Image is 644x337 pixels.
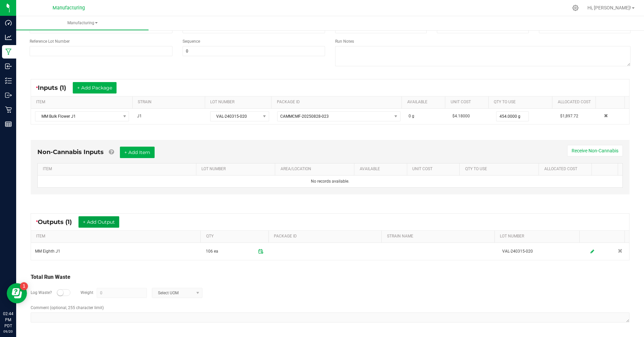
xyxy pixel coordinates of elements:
[280,114,329,119] span: CAMMCMF-20250828-023
[465,166,536,172] a: QTY TO USESortable
[5,48,12,55] inline-svg: Manufacturing
[201,166,272,172] a: LOT NUMBERSortable
[16,20,149,26] span: Manufacturing
[35,111,129,121] span: NO DATA FOUND
[31,273,630,281] div: Total Run Waste
[5,92,12,99] inline-svg: Outbound
[16,16,149,30] a: Manufacturing
[5,106,12,113] inline-svg: Retail
[409,114,411,118] span: 0
[281,166,352,172] a: AREA/LOCATIONSortable
[36,234,198,239] a: ITEMSortable
[387,234,492,239] a: STRAIN NAMESortable
[567,145,623,156] button: Receive Non-Cannabis
[5,20,12,26] inline-svg: Dashboard
[138,100,202,105] a: STRAINSortable
[206,234,266,239] a: QTYSortable
[335,39,354,44] span: Run Notes
[407,100,443,105] a: AVAILABLESortable
[558,100,593,105] a: Allocated CostSortable
[78,216,119,228] button: + Add Output
[37,148,104,156] span: Non-Cannabis Inputs
[206,246,218,257] span: 106 ea
[73,82,117,93] button: + Add Package
[3,329,13,334] p: 09/20
[109,148,114,156] a: Add Non-Cannabis items that were also consumed in the run (e.g. gloves and packaging); Also add N...
[36,100,130,105] a: ITEMSortable
[277,100,399,105] a: PACKAGE IDSortable
[360,166,405,172] a: AVAILABLESortable
[31,290,52,296] label: Log Waste?
[30,39,70,44] span: Reference Lot Number
[585,234,622,239] a: Sortable
[210,100,269,105] a: LOT NUMBERSortable
[498,243,584,260] td: VAL-240315-020
[31,243,202,260] td: MM Eighth J1
[211,112,260,121] span: VAL-240315-020
[3,311,13,329] p: 02:44 PM PDT
[38,218,78,226] span: Outputs (1)
[5,77,12,84] inline-svg: Inventory
[38,176,622,187] td: No records available.
[7,283,27,303] iframe: Resource center
[53,5,85,11] span: Manufacturing
[120,147,155,158] button: + Add Item
[35,112,120,121] span: MM Bulk Flower J1
[601,100,622,105] a: Sortable
[20,282,28,290] iframe: Resource center unread badge
[277,111,400,121] span: NO DATA FOUND
[38,84,73,91] span: Inputs (1)
[274,234,379,239] a: PACKAGE IDSortable
[255,246,266,257] span: Package timestamp is valid
[31,305,104,311] label: Comment (optional, 255 character limit)
[412,114,414,118] span: g
[5,34,12,41] inline-svg: Analytics
[451,100,486,105] a: Unit CostSortable
[587,5,631,10] span: Hi, [PERSON_NAME]!
[452,114,470,118] span: $4.18000
[500,234,577,239] a: LOT NUMBERSortable
[412,166,457,172] a: Unit CostSortable
[137,114,142,118] span: J1
[43,166,193,172] a: ITEMSortable
[544,166,589,172] a: Allocated CostSortable
[494,100,549,105] a: QTY TO USESortable
[597,166,615,172] a: Sortable
[5,63,12,70] inline-svg: Inbound
[5,121,12,127] inline-svg: Reports
[80,290,93,296] label: Weight
[571,5,580,11] div: Manage settings
[560,114,578,118] span: $1,897.72
[183,39,200,44] span: Sequence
